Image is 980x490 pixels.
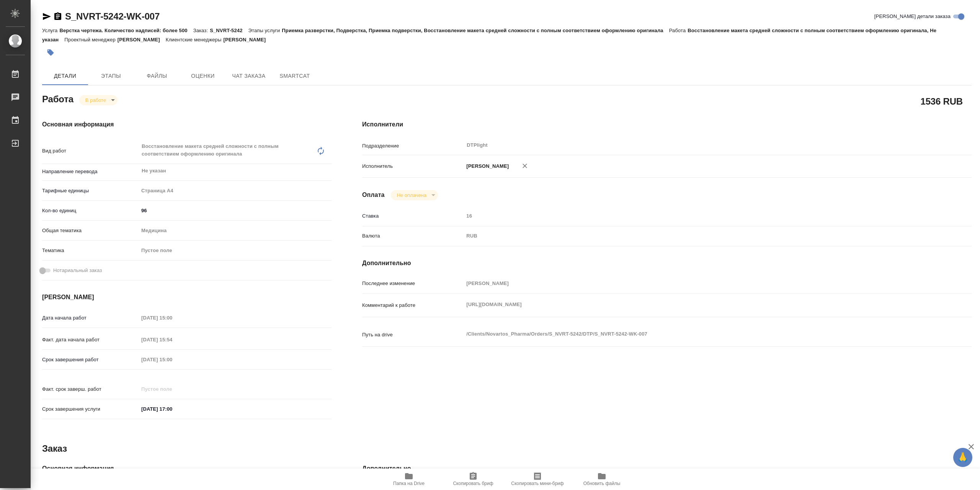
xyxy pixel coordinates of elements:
span: Обновить файлы [583,481,621,486]
h2: 1536 RUB [921,95,963,108]
div: Медицина [139,224,332,237]
p: Заказ: [193,28,210,33]
p: Дата начала работ [42,314,139,322]
p: Кол-во единиц [42,207,139,215]
h2: Работа [42,92,73,105]
h4: [PERSON_NAME] [42,293,332,302]
div: Пустое поле [141,247,322,254]
button: 🙏 [953,448,972,467]
p: Работа [669,28,688,33]
p: Этапы услуги [248,28,282,33]
p: Верстка чертежа. Количество надписей: более 500 [59,28,193,33]
p: Факт. дата начала работ [42,336,139,344]
div: В работе [391,190,438,200]
input: Пустое поле [139,334,206,345]
button: В работе [83,97,108,103]
span: Нотариальный заказ [53,267,102,274]
button: Добавить тэг [42,44,59,61]
span: Этапы [93,71,129,81]
button: Скопировать мини-бриф [505,469,570,490]
p: Факт. срок заверш. работ [42,385,139,393]
p: [PERSON_NAME] [223,37,271,43]
button: Обновить файлы [570,469,634,490]
span: Скопировать мини-бриф [511,481,563,486]
span: Файлы [139,71,175,81]
p: Проектный менеджер [64,37,117,43]
span: Чат заказа [230,71,267,81]
button: Папка на Drive [377,469,441,490]
button: Удалить исполнителя [516,157,533,174]
div: Страница А4 [139,184,332,197]
input: Пустое поле [139,383,206,395]
span: SmartCat [276,71,313,81]
span: 🙏 [956,449,969,465]
button: Не оплачена [395,192,429,198]
span: Оценки [185,71,221,81]
button: Скопировать бриф [441,469,505,490]
p: Валюта [362,232,464,240]
p: Клиентские менеджеры [166,37,224,43]
h4: Основная информация [42,120,332,129]
button: Скопировать ссылку [53,12,62,21]
p: Вид работ [42,147,139,155]
h4: Основная информация [42,464,332,473]
p: S_NVRT-5242 [210,28,248,33]
p: Тарифные единицы [42,187,139,195]
p: [PERSON_NAME] [464,162,509,170]
div: Пустое поле [139,244,332,257]
button: Скопировать ссылку для ЯМессенджера [42,12,51,21]
p: Исполнитель [362,162,464,170]
span: Детали [47,71,83,81]
p: Последнее изменение [362,280,464,287]
p: Комментарий к работе [362,302,464,309]
h2: Заказ [42,442,67,455]
p: Общая тематика [42,227,139,234]
input: Пустое поле [464,278,921,289]
p: [PERSON_NAME] [118,37,166,43]
p: Тематика [42,247,139,254]
h4: Исполнители [362,120,972,129]
p: Подразделение [362,142,464,150]
p: Приемка разверстки, Подверстка, Приемка подверстки, Восстановление макета средней сложности с пол... [282,28,669,33]
h4: Оплата [362,190,385,200]
div: RUB [464,229,921,243]
input: Пустое поле [139,312,206,323]
input: Пустое поле [139,354,206,365]
a: S_NVRT-5242-WK-007 [65,11,160,21]
input: ✎ Введи что-нибудь [139,403,206,415]
span: Папка на Drive [393,481,425,486]
p: Путь на drive [362,331,464,339]
input: ✎ Введи что-нибудь [139,205,332,216]
p: Направление перевода [42,168,139,175]
span: Скопировать бриф [453,481,493,486]
p: Ставка [362,212,464,220]
input: Пустое поле [464,210,921,221]
h4: Дополнительно [362,259,972,268]
div: В работе [79,95,118,105]
p: Срок завершения услуги [42,405,139,413]
span: [PERSON_NAME] детали заказа [874,13,951,20]
p: Услуга [42,28,59,33]
textarea: /Clients/Novartos_Pharma/Orders/S_NVRT-5242/DTP/S_NVRT-5242-WK-007 [464,328,921,341]
h4: Дополнительно [362,464,972,473]
textarea: [URL][DOMAIN_NAME] [464,298,921,311]
p: Срок завершения работ [42,356,139,364]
